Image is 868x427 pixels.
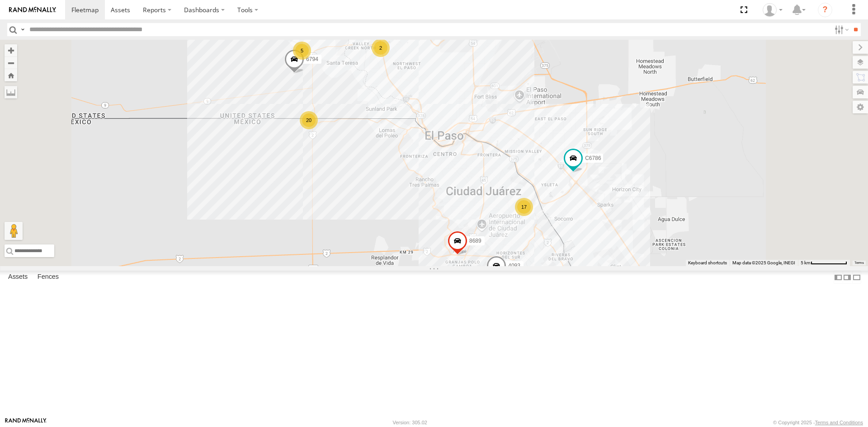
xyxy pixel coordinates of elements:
[5,86,17,99] label: Measure
[585,155,601,161] span: C6786
[801,260,811,265] span: 5 km
[818,3,832,17] i: ?
[33,271,63,284] label: Fences
[732,260,795,265] span: Map data ©2025 Google, INEGI
[798,260,850,266] button: Map Scale: 5 km per 77 pixels
[9,7,56,13] img: rand-logo.svg
[759,3,786,17] div: foxconn f
[5,418,47,427] a: Visit our Website
[5,56,17,69] button: Zoom out
[852,271,861,284] label: Hide Summary Table
[815,420,863,425] a: Terms and Conditions
[834,271,843,284] label: Dock Summary Table to the Left
[843,271,852,284] label: Dock Summary Table to the Right
[773,420,863,425] div: © Copyright 2025 -
[300,111,318,129] div: 20
[469,238,481,244] span: 8689
[5,222,23,240] button: Drag Pegman onto the map to open Street View
[515,198,533,216] div: 17
[854,261,864,265] a: Terms
[5,44,17,56] button: Zoom in
[508,263,520,269] span: 4093
[5,69,17,81] button: Zoom Home
[19,23,26,36] label: Search Query
[372,39,390,57] div: 2
[853,101,868,113] label: Map Settings
[4,271,32,284] label: Assets
[393,420,427,425] div: Version: 305.02
[293,42,311,60] div: 5
[831,23,850,36] label: Search Filter Options
[688,260,727,266] button: Keyboard shortcuts
[306,56,318,62] span: 6794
